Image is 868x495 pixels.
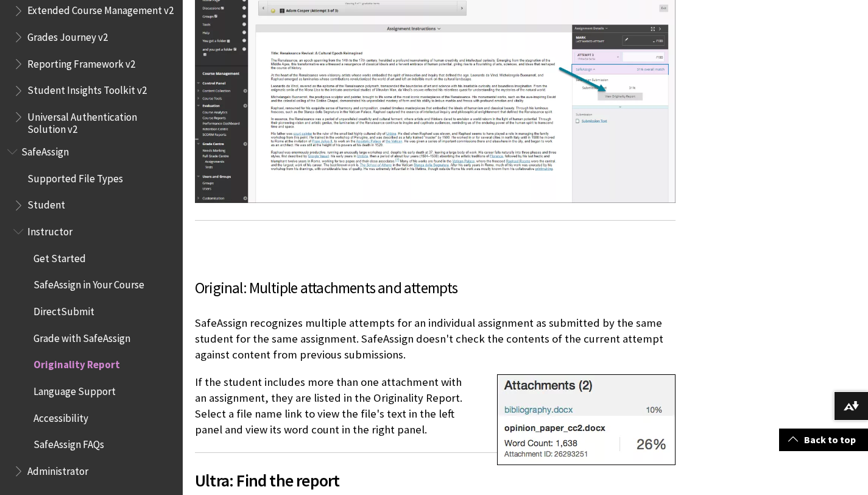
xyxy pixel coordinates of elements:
[27,221,72,238] span: Instructor
[34,408,88,424] span: Accessibility
[195,374,676,438] p: If the student includes more than one attachment with an assignment, they are listed in the Origi...
[34,435,104,451] span: SafeAssign FAQs
[195,468,473,493] span: Ultra: Find the report
[34,275,144,291] span: SafeAssign in Your Course
[7,141,175,482] nav: Book outline for Blackboard SafeAssign
[27,54,135,70] span: Reporting Framework v2
[34,248,86,265] span: Get Started
[34,355,120,371] span: Originality Report
[34,381,116,397] span: Language Support
[779,429,868,451] a: Back to top
[27,195,65,212] span: Student
[21,141,69,158] span: SafeAssign
[27,168,123,185] span: Supported File Types
[195,315,676,363] p: SafeAssign recognizes multiple attempts for an individual assignment as submitted by the same stu...
[34,301,94,318] span: DirectSubmit
[34,328,130,344] span: Grade with SafeAssign
[195,277,676,300] h3: Original: Multiple attachments and attempts
[27,107,174,135] span: Universal Authentication Solution v2
[27,27,108,43] span: Grades Journey v2
[27,461,88,477] span: Administrator
[27,80,147,97] span: Student Insights Toolkit v2
[27,1,174,17] span: Extended Course Management v2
